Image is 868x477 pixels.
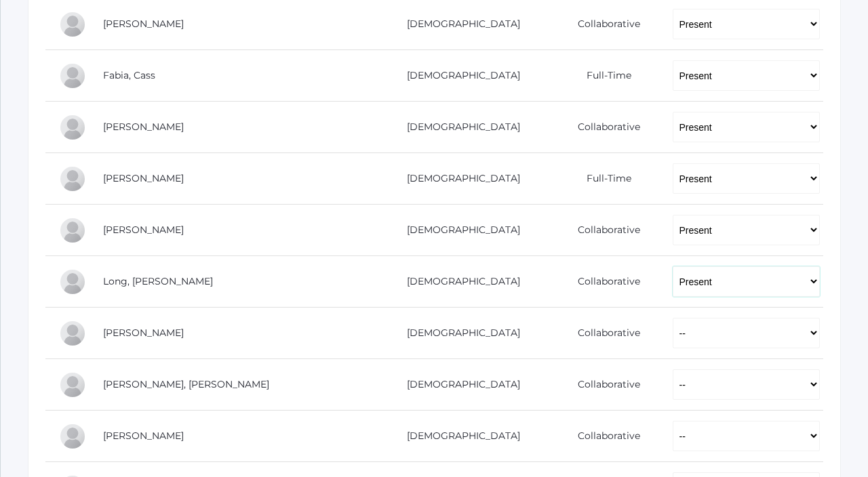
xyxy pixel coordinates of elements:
[59,423,86,450] div: Emmy Rodarte
[103,121,184,133] a: [PERSON_NAME]
[549,153,658,205] td: Full-Time
[59,268,86,295] div: Wren Long
[368,256,549,308] td: [DEMOGRAPHIC_DATA]
[103,327,184,339] a: [PERSON_NAME]
[549,102,658,153] td: Collaborative
[368,102,549,153] td: [DEMOGRAPHIC_DATA]
[549,50,658,102] td: Full-Time
[103,378,269,390] a: [PERSON_NAME], [PERSON_NAME]
[59,217,86,244] div: Christopher Ip
[103,172,184,184] a: [PERSON_NAME]
[368,308,549,359] td: [DEMOGRAPHIC_DATA]
[368,50,549,102] td: [DEMOGRAPHIC_DATA]
[103,18,184,30] a: [PERSON_NAME]
[59,11,86,38] div: Nathan Dishchekenian
[549,411,658,462] td: Collaborative
[103,69,155,81] a: Fabia, Cass
[59,371,86,398] div: Smith Mansi
[368,411,549,462] td: [DEMOGRAPHIC_DATA]
[59,114,86,141] div: Isaac Gregorchuk
[59,165,86,192] div: Gabriella Gianna Guerra
[368,205,549,256] td: [DEMOGRAPHIC_DATA]
[549,308,658,359] td: Collaborative
[368,153,549,205] td: [DEMOGRAPHIC_DATA]
[549,205,658,256] td: Collaborative
[549,256,658,308] td: Collaborative
[59,62,86,89] div: Cass Fabia
[103,224,184,236] a: [PERSON_NAME]
[368,359,549,411] td: [DEMOGRAPHIC_DATA]
[549,359,658,411] td: Collaborative
[103,430,184,442] a: [PERSON_NAME]
[103,275,213,287] a: Long, [PERSON_NAME]
[59,320,86,347] div: Levi Lopez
